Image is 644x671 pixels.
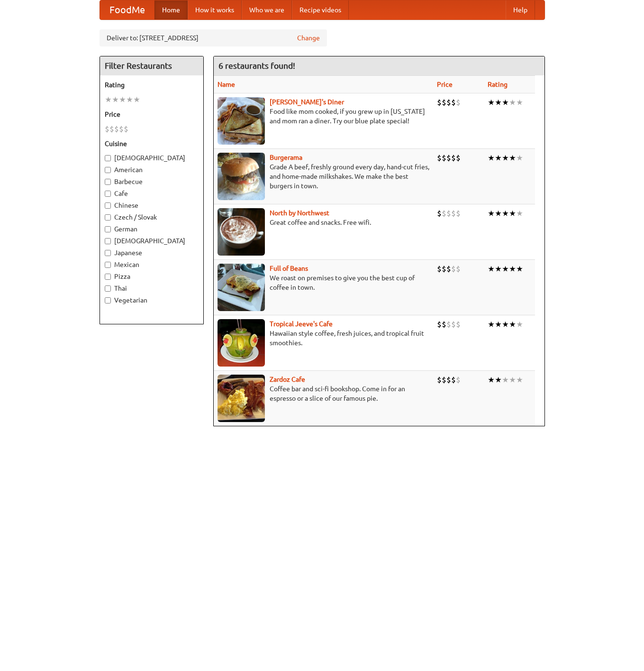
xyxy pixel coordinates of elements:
[446,264,451,274] li: $
[270,209,329,217] a: North by Northwest
[242,0,292,19] a: Who we are
[218,107,429,126] p: Food like mom cooked, if you grew up in [US_STATE] and mom ran a diner. Try our blue plate special!
[105,212,199,222] label: Czech / Slovak
[506,0,535,19] a: Help
[124,124,128,134] li: $
[105,167,111,173] input: American
[495,153,502,163] li: ★
[456,319,461,330] li: $
[218,81,235,88] a: Name
[119,94,126,105] li: ★
[105,202,111,209] input: Chinese
[446,319,451,330] li: $
[502,319,509,330] li: ★
[133,94,140,105] li: ★
[100,56,203,75] h4: Filter Restaurants
[437,319,442,330] li: $
[456,208,461,219] li: $
[218,375,265,422] img: zardoz.jpg
[105,226,111,232] input: German
[105,153,199,163] label: [DEMOGRAPHIC_DATA]
[495,264,502,274] li: ★
[437,153,442,163] li: $
[270,265,308,272] a: Full of Beans
[105,139,199,148] h5: Cuisine
[502,97,509,108] li: ★
[105,250,111,256] input: Japanese
[456,153,461,163] li: $
[126,94,133,105] li: ★
[105,238,111,244] input: [DEMOGRAPHIC_DATA]
[456,375,461,385] li: $
[516,153,523,163] li: ★
[105,284,199,293] label: Thai
[105,201,199,210] label: Chinese
[105,124,109,134] li: $
[218,162,429,191] p: Grade A beef, freshly ground every day, hand-cut fries, and home-made milkshakes. We make the bes...
[105,260,199,269] label: Mexican
[218,208,265,256] img: north.jpg
[488,208,495,219] li: ★
[509,208,516,219] li: ★
[105,248,199,257] label: Japanese
[442,208,446,219] li: $
[105,214,111,221] input: Czech / Slovak
[270,154,302,161] a: Burgerama
[218,97,265,145] img: sallys.jpg
[446,375,451,385] li: $
[105,285,111,292] input: Thai
[502,375,509,385] li: ★
[502,264,509,274] li: ★
[488,264,495,274] li: ★
[488,153,495,163] li: ★
[109,124,114,134] li: $
[292,0,349,19] a: Recipe videos
[218,61,295,70] ng-pluralize: 6 restaurants found!
[451,208,456,219] li: $
[105,189,199,198] label: Cafe
[105,110,199,119] h5: Price
[495,97,502,108] li: ★
[437,97,442,108] li: $
[114,124,119,134] li: $
[446,97,451,108] li: $
[509,264,516,274] li: ★
[488,319,495,330] li: ★
[502,153,509,163] li: ★
[218,273,429,292] p: We roast on premises to give you the best cup of coffee in town.
[488,97,495,108] li: ★
[442,153,446,163] li: $
[516,264,523,274] li: ★
[437,208,442,219] li: $
[451,375,456,385] li: $
[154,0,188,19] a: Home
[119,124,124,134] li: $
[105,272,199,281] label: Pizza
[105,224,199,234] label: German
[509,319,516,330] li: ★
[516,208,523,219] li: ★
[100,29,327,46] div: Deliver to: [STREET_ADDRESS]
[105,80,199,90] h5: Rating
[218,153,265,200] img: burgerama.jpg
[100,0,154,19] a: FoodMe
[442,97,446,108] li: $
[437,81,453,88] a: Price
[516,97,523,108] li: ★
[516,375,523,385] li: ★
[218,218,429,227] p: Great coffee and snacks. Free wifi.
[218,384,429,403] p: Coffee bar and sci-fi bookshop. Come in for an espresso or a slice of our famous pie.
[488,375,495,385] li: ★
[446,208,451,219] li: $
[437,264,442,274] li: $
[270,320,333,328] a: Tropical Jeeve's Cafe
[270,98,344,106] a: [PERSON_NAME]'s Diner
[509,153,516,163] li: ★
[105,155,111,161] input: [DEMOGRAPHIC_DATA]
[451,153,456,163] li: $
